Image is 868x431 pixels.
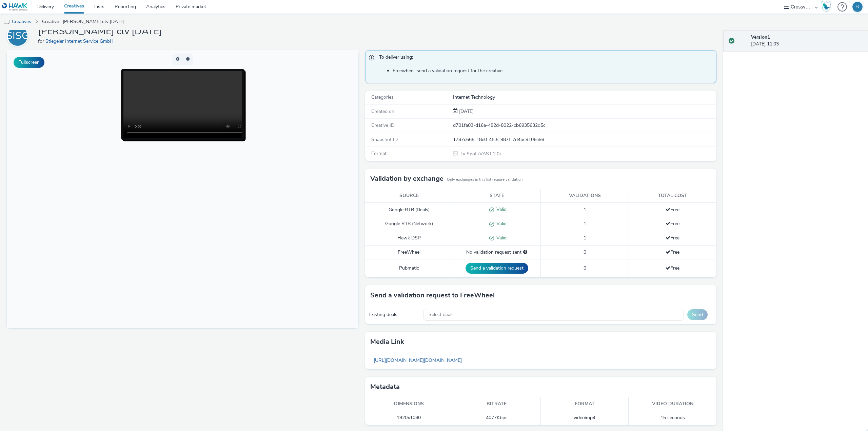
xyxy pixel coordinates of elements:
button: Send [687,309,708,320]
th: Source [365,189,453,203]
h3: Media link [370,337,404,347]
span: Creative ID [371,122,394,129]
div: Existing deals [369,311,420,318]
span: Free [666,207,679,213]
th: Video duration [629,397,716,411]
th: Dimensions [365,397,453,411]
div: d701fa03-d16a-482d-8022-cb6935632d5c [453,122,716,129]
small: Only exchanges in this list require validation [447,177,522,182]
span: Snapshot ID [371,136,398,143]
span: 0 [584,249,586,255]
span: Valid [494,220,507,227]
span: Free [666,235,679,241]
span: 0 [584,265,586,271]
span: Select deals... [429,312,457,318]
a: Stiegeler Internet Service GmbH [45,38,116,44]
a: [URL][DOMAIN_NAME][DOMAIN_NAME] [370,354,465,367]
div: [DATE] 11:03 [751,34,863,48]
td: Google RTB (Network) [365,217,453,231]
td: video/mp4 [541,411,629,425]
span: 1 [584,235,586,241]
td: Google RTB (Deals) [365,203,453,217]
button: Send a validation request [466,263,528,274]
td: Hawk DSP [365,231,453,246]
h3: Validation by exchange [370,174,443,184]
a: Creative : [PERSON_NAME] ctv [DATE] [39,14,128,30]
td: FreeWheel [365,245,453,259]
button: Fullscreen [14,57,44,68]
h3: Send a validation request to FreeWheel [370,290,495,300]
span: [DATE] [458,108,474,115]
h1: [PERSON_NAME] ctv [DATE] [38,25,162,38]
span: Tv Spot (VAST 2.0) [460,151,501,157]
th: Format [541,397,629,411]
td: Pubmatic [365,259,453,277]
td: 15 seconds [629,411,716,425]
span: for [38,38,45,44]
img: Hawk Academy [821,1,831,12]
span: Valid [494,206,507,213]
span: Format [371,150,387,157]
span: Valid [494,235,507,241]
li: Freewheel: send a validation request for the creative [393,67,713,74]
span: Free [666,249,679,255]
span: Free [666,265,679,271]
th: Total cost [629,189,716,203]
img: undefined Logo [2,3,28,11]
a: SISG [7,33,31,39]
span: Categories [371,94,394,100]
strong: Version 1 [751,34,770,40]
span: Free [666,220,679,227]
span: 1 [584,220,586,227]
div: No validation request sent [456,249,537,256]
div: FJ [855,2,860,12]
a: Hawk Academy [821,1,834,12]
div: SISG [6,26,29,45]
th: Validations [541,189,629,203]
td: 4077 Kbps [453,411,541,425]
img: tv [3,19,10,25]
div: 1787c665-18e0-4fc5-987f-7d4bc9106e98 [453,136,716,143]
th: State [453,189,541,203]
span: 1 [584,207,586,213]
span: Created on [371,108,394,115]
span: To deliver using: [379,54,710,63]
div: Please select a deal below and click on Send to send a validation request to FreeWheel. [523,249,527,256]
h3: Metadata [370,382,400,392]
td: 1920x1080 [365,411,453,425]
th: Bitrate [453,397,541,411]
div: Internet Technology [453,94,716,101]
div: Creation 07 August 2025, 11:03 [458,108,474,115]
